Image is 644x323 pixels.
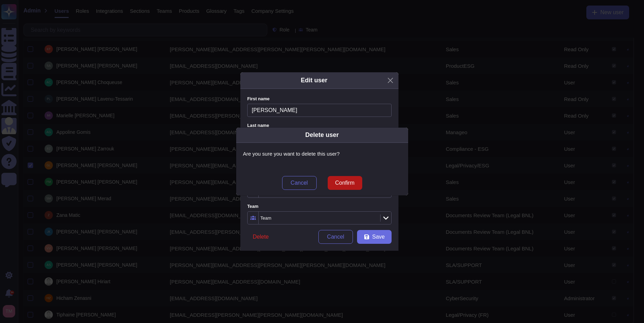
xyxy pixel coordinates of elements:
[291,180,308,186] span: Cancel
[243,150,401,158] p: Are you sure you want to delete this user?
[305,130,339,140] div: Delete user
[328,176,362,190] button: Confirm
[335,180,354,186] span: Confirm
[282,176,317,190] button: Cancel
